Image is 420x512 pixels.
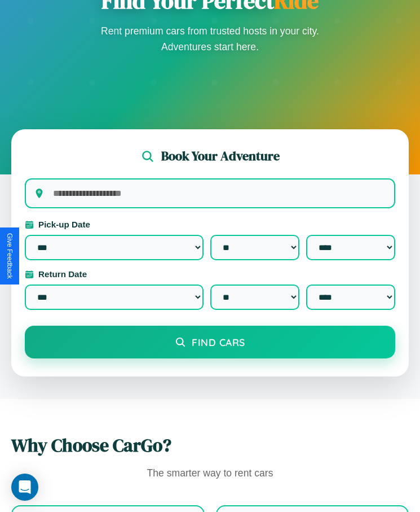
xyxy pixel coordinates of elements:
[11,474,38,501] div: Open Intercom Messenger
[98,23,323,55] p: Rent premium cars from trusted hosts in your city. Adventures start here.
[11,433,409,458] h2: Why Choose CarGo?
[25,220,395,229] label: Pick-up Date
[25,269,395,279] label: Return Date
[6,233,14,279] div: Give Feedback
[25,326,395,358] button: Find Cars
[11,465,409,483] p: The smarter way to rent cars
[161,147,280,165] h2: Book Your Adventure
